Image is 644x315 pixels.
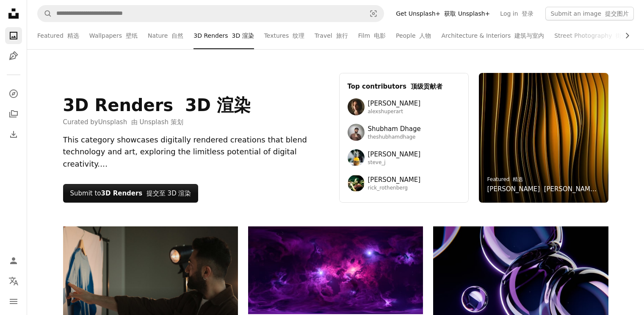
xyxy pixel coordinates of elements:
font: 街头摄影 [616,32,639,39]
span: rick_rothenberg [368,185,421,192]
h3: Top contributors [348,81,460,92]
a: Vibrant purple nebula with bright stars and cosmic clouds [248,266,423,274]
font: 旅行 [336,32,348,39]
font: 壁纸 [126,32,138,39]
font: 顶级贡献者 [411,83,442,90]
button: Submit to3D Renders 提交至 3D 渲染 [63,184,199,203]
a: Textures 纹理 [264,22,304,49]
a: Illustrations [5,47,22,64]
font: 人物 [419,32,431,39]
a: Avatar of user Shubham DhageShubham Dhagetheshubhamdhage [348,124,460,141]
font: 由 Unsplash 策划 [131,118,183,126]
span: [PERSON_NAME] [368,98,421,109]
a: Get Unsplash+ 获取 Unsplash+ [391,7,495,20]
a: Explore [5,85,22,102]
font: [PERSON_NAME]夫 [544,185,603,193]
img: Vibrant purple nebula with bright stars and cosmic clouds [248,226,423,314]
img: Avatar of user Rick Rothenberg [348,175,365,192]
button: scroll list to the right [619,27,634,44]
font: 登录 [522,10,533,17]
span: theshubhamdhage [368,134,421,141]
a: Collections [5,106,22,123]
span: [PERSON_NAME] [368,175,421,185]
a: Avatar of user Steve Johnson[PERSON_NAME]steve_j [348,149,460,166]
a: Avatar of user Alex Shuper[PERSON_NAME]alexshuperart [348,98,460,115]
a: Featured 精选 [37,22,79,49]
font: 提交图片 [605,10,629,17]
span: alexshuperart [368,109,421,115]
img: Avatar of user Shubham Dhage [348,124,365,141]
font: 纹理 [293,32,304,39]
span: Shubham Dhage [368,124,421,134]
a: Street Photography 街头摄影 [554,22,639,49]
a: Film 电影 [358,22,386,49]
span: Curated by [63,117,251,127]
span: steve_j [368,159,421,166]
a: Architecture & Interiors 建筑与室内 [441,22,544,49]
a: Avatar of user Rick Rothenberg[PERSON_NAME]rick_rothenberg [348,175,460,192]
font: 提交至 3D 渲染 [146,190,191,197]
font: 自然 [171,32,183,39]
img: Avatar of user Steve Johnson [348,149,365,166]
img: Avatar of user Alex Shuper [348,98,365,115]
div: This category showcases digitally rendered creations that blend technology and art, exploring the... [63,134,329,170]
h1: 3D Renders [63,95,251,115]
font: 获取 Unsplash+ [444,10,490,17]
form: Find visuals sitewide [37,5,384,22]
a: Travel 旅行 [315,22,348,49]
a: People 人物 [396,22,431,49]
strong: 3D Renders [101,190,143,197]
font: 电影 [374,32,386,39]
button: Language [5,273,22,290]
a: [PERSON_NAME] [PERSON_NAME]夫 [487,184,600,194]
font: 3D 渲染 [185,95,251,115]
span: [PERSON_NAME] [368,149,421,159]
font: 建筑与室内 [514,32,544,39]
font: 精选 [67,32,79,39]
a: Featured 精选 [487,176,523,182]
a: Unsplash [98,118,127,126]
a: Photos [5,27,22,44]
button: Search Unsplash [38,6,52,22]
button: Visual search [363,6,384,22]
button: Submit an image 提交图片 [545,7,634,20]
a: Abstract spheres float with a dark, purple hue. [433,272,608,279]
a: Log in / Sign up [5,252,22,269]
a: Log in 登录 [495,7,539,20]
button: Menu [5,293,22,310]
a: Nature 自然 [148,22,183,49]
a: Download History [5,126,22,143]
a: Wallpapers 壁纸 [89,22,138,49]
